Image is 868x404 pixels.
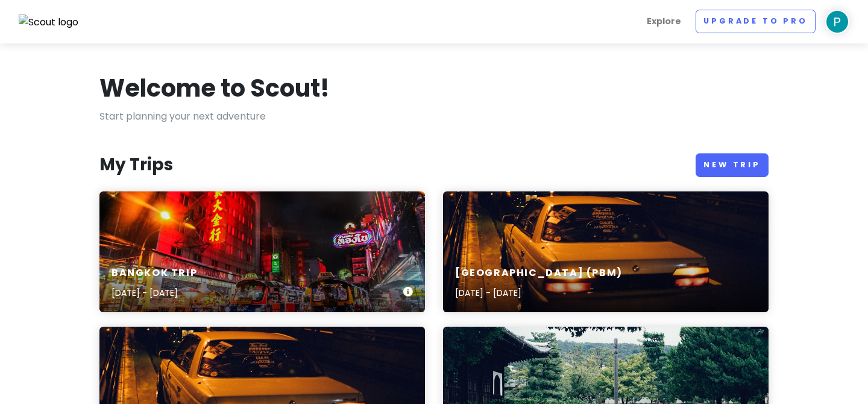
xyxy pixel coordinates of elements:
[112,267,197,280] h6: Bangkok Trip
[825,10,849,34] img: User profile
[99,191,425,312] a: two auto rickshaw on the streetBangkok Trip[DATE] - [DATE]
[455,267,623,280] h6: [GEOGRAPHIC_DATA] (PBM)
[99,72,330,104] h1: Welcome to Scout!
[99,109,769,124] p: Start planning your next adventure
[443,191,769,312] a: white sedan[GEOGRAPHIC_DATA] (PBM)[DATE] - [DATE]
[455,286,623,300] p: [DATE] - [DATE]
[642,10,686,33] a: Explore
[99,154,173,176] h3: My Trips
[696,153,769,177] a: New Trip
[696,10,816,33] a: Upgrade to Pro
[112,286,197,300] p: [DATE] - [DATE]
[19,14,79,30] img: Scout logo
